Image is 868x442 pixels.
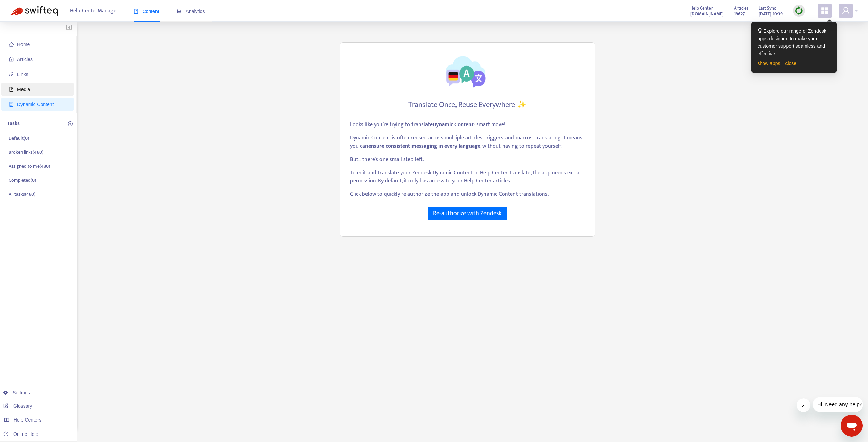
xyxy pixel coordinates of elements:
span: Home [17,42,30,47]
strong: Dynamic Content [433,120,474,129]
a: [DOMAIN_NAME] [690,10,724,18]
span: Re-authorize with Zendesk [433,209,502,218]
span: Last Sync [759,4,776,12]
p: Tasks [7,120,20,128]
span: plus-circle [68,121,73,126]
span: home [9,42,14,47]
span: area-chart [177,9,182,14]
span: Dynamic Content [17,102,54,107]
iframe: Message from company [813,397,863,412]
p: Broken links ( 480 ) [9,149,43,156]
span: container [9,102,14,107]
p: Assigned to me ( 480 ) [9,163,50,170]
a: show apps [758,61,780,66]
p: But... there’s one small step left. [350,156,585,164]
button: Re-authorize with Zendesk [428,207,507,220]
span: Analytics [177,9,205,14]
span: user [842,6,850,15]
span: Help Centers [14,417,42,423]
p: Dynamic Content is often reused across multiple articles, triggers, and macros. Translating it me... [350,134,585,150]
a: close [785,61,796,66]
strong: 19627 [734,10,745,18]
p: All tasks ( 480 ) [9,191,35,198]
span: account-book [9,57,14,62]
strong: [DATE] 10:39 [759,10,783,18]
span: Help Center [690,4,713,12]
a: Online Help [3,431,38,437]
span: Articles [17,57,33,62]
span: link [9,72,14,77]
a: Glossary [3,403,32,409]
strong: ensure consistent messaging in every language [368,142,480,151]
p: Completed ( 0 ) [9,177,36,184]
p: Click below to quickly re-authorize the app and unlock Dynamic Content translations. [350,190,585,198]
strong: [DOMAIN_NAME] [690,10,724,18]
a: Settings [3,390,30,395]
span: Content [134,9,159,14]
iframe: Close message [797,398,810,412]
span: Articles [734,4,748,12]
span: Links [17,72,28,77]
img: Translate Dynamic Content [440,53,495,89]
iframe: Button to launch messaging window [841,415,863,437]
p: To edit and translate your Zendesk Dynamic Content in Help Center Translate, the app needs extra ... [350,169,585,185]
span: file-image [9,87,14,92]
img: Swifteq [10,6,58,16]
p: Default ( 0 ) [9,135,29,142]
span: Help Center Manager [70,4,118,17]
h4: Translate Once, Reuse Everywhere ✨ [408,100,526,109]
img: sync.dc5367851b00ba804db3.png [795,6,803,15]
p: Looks like you’re trying to translate - smart move! [350,121,585,129]
span: appstore [821,6,829,15]
span: book [134,9,138,14]
span: Media [17,87,30,92]
div: Explore our range of Zendesk apps designed to make your customer support seamless and effective. [758,27,830,57]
